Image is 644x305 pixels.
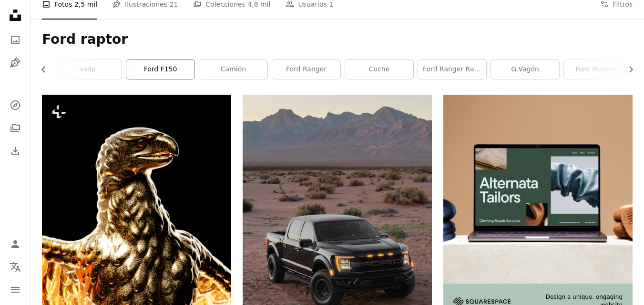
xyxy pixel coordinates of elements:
a: coche [345,60,413,79]
a: Iniciar sesión / Registrarse [6,235,25,254]
a: Una estatua de pájaro dorado sentada encima de una mesa [42,232,231,241]
button: desplazar lista a la derecha [622,60,633,79]
button: Menú [6,280,25,299]
a: Historial de descargas [6,141,25,160]
a: G Vagón [491,60,559,79]
img: file-1707885205802-88dd96a21c72image [443,95,633,284]
a: vado [53,60,122,79]
a: Inicio — Unsplash [6,6,25,27]
a: Colecciones [6,118,25,138]
a: Un camión negro estacionado en medio de un desierto [243,232,432,241]
a: Ilustraciones [6,53,25,72]
a: Ford Ranger Raptor [418,60,486,79]
button: Idioma [6,257,25,276]
a: Explorar [6,96,25,115]
h1: Ford raptor [42,31,633,48]
a: Fotos [6,30,25,49]
button: desplazar lista a la izquierda [42,60,52,79]
a: Ford Ranger [272,60,340,79]
a: Ford Mustang [564,60,632,79]
a: Ford F150 [126,60,194,79]
a: camión [199,60,267,79]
